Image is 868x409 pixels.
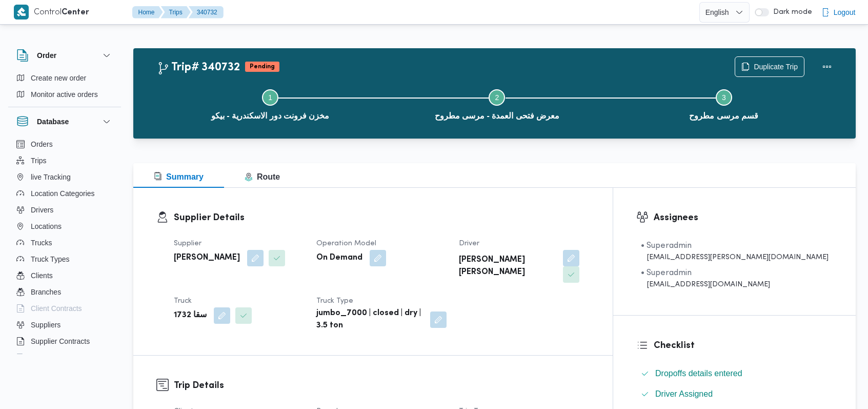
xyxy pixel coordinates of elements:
button: Driver Assigned [637,386,833,402]
b: Center [62,9,89,16]
div: • Superadmin [641,240,829,252]
span: live Tracking [31,171,71,183]
img: X8yXhbKr1z7QwAAAABJRU5ErkJggg== [14,5,29,20]
b: jumbo_7000 | closed | dry | 3.5 ton [316,307,423,332]
span: Driver [459,240,479,247]
h3: Checklist [654,339,833,353]
button: Drivers [12,202,117,218]
button: Trips [161,6,191,18]
h2: Trip# 340732 [157,61,240,74]
button: Orders [12,136,117,152]
span: Dropoffs details entered [655,367,742,380]
button: Clients [12,267,117,284]
span: مخزن فرونت دور الاسكندرية - بيكو [211,110,330,122]
button: Locations [12,218,117,235]
b: [PERSON_NAME] [174,252,240,264]
span: Branches [31,286,61,298]
div: Order [8,70,121,107]
button: مخزن فرونت دور الاسكندرية - بيكو [157,77,383,130]
span: Create new order [31,72,86,84]
span: Operation Model [316,240,376,247]
h3: Supplier Details [174,211,590,225]
button: Devices [12,349,117,366]
span: 1 [268,93,272,102]
button: Duplicate Trip [735,56,804,77]
button: Branches [12,284,117,300]
span: Pending [245,62,279,72]
button: Actions [817,56,837,77]
button: قسم مرسى مطروح [611,77,837,130]
span: Suppliers [31,319,60,331]
button: Trucks [12,235,117,251]
h3: Assignees [654,211,833,225]
button: معرض فتحى العمدة - مرسى مطروح [383,77,610,130]
button: Location Categories [12,185,117,202]
span: Logout [834,6,856,18]
button: 340732 [189,6,224,18]
span: Driver Assigned [655,388,713,400]
span: • Superadmin mostafa.emad@illa.com.eg [641,240,829,263]
span: Dark mode [769,8,812,16]
div: [EMAIL_ADDRESS][PERSON_NAME][DOMAIN_NAME] [641,252,829,263]
span: Supplier [174,240,201,247]
span: Location Categories [31,187,95,200]
span: Dropoffs details entered [655,369,742,378]
h3: Order [37,49,56,62]
button: Order [16,49,113,62]
button: Client Contracts [12,300,117,317]
span: Client Contracts [31,302,82,315]
span: Duplicate Trip [754,61,798,73]
button: Logout [817,2,860,23]
b: Pending [250,64,275,70]
b: [PERSON_NAME] [PERSON_NAME] [459,254,556,279]
span: Truck [174,298,192,304]
button: Create new order [12,70,117,86]
span: Trucks [31,237,52,249]
div: [EMAIL_ADDRESS][DOMAIN_NAME] [641,279,770,290]
span: Drivers [31,204,53,216]
span: Route [245,172,280,181]
div: Database [8,136,121,358]
button: Suppliers [12,317,117,333]
b: سقا 1732 [174,309,207,322]
button: Database [16,115,113,128]
span: Supplier Contracts [31,335,90,347]
span: Summary [154,172,204,181]
span: Clients [31,269,53,282]
h3: Database [37,115,69,128]
span: Orders [31,138,53,150]
span: Monitor active orders [31,88,98,101]
span: Driver Assigned [655,389,713,398]
span: قسم مرسى مطروح [689,110,758,122]
button: Trips [12,152,117,169]
span: Trips [31,154,47,167]
b: On Demand [316,252,362,264]
span: Locations [31,220,62,232]
button: Monitor active orders [12,86,117,103]
button: Dropoffs details entered [637,365,833,382]
span: • Superadmin mostafa.elrouby@illa.com.eg [641,267,770,290]
span: Truck Types [31,253,69,265]
button: Truck Types [12,251,117,267]
button: live Tracking [12,169,117,185]
button: Home [132,6,163,18]
iframe: chat widget [10,368,43,399]
span: 3 [722,93,726,102]
span: Devices [31,352,56,364]
span: Truck Type [316,298,353,304]
span: 2 [495,93,499,102]
span: معرض فتحى العمدة - مرسى مطروح [435,110,560,122]
button: Supplier Contracts [12,333,117,349]
div: • Superadmin [641,267,770,279]
h3: Trip Details [174,379,590,393]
